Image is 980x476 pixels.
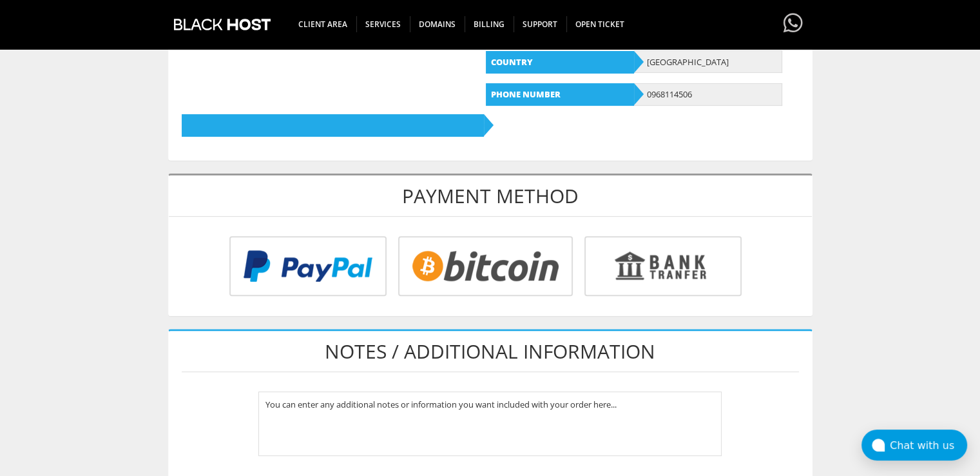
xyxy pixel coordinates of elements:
[861,430,967,461] button: Chat with us
[356,16,410,32] span: SERVICES
[169,175,812,217] h1: Payment Method
[229,236,387,296] img: PayPal.png
[289,16,357,32] span: CLIENT AREA
[486,51,634,74] b: Country
[890,439,967,451] div: Chat with us
[258,392,722,456] textarea: You can enter any additional notes or information you want included with your order here...
[410,16,465,32] span: Domains
[584,236,742,296] img: Bank%20Transfer.png
[398,236,573,296] img: Bitcoin.png
[566,16,633,32] span: Open Ticket
[182,331,799,372] h1: Notes / Additional Information
[514,16,567,32] span: Support
[486,83,634,106] b: Phone Number
[465,16,514,32] span: Billing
